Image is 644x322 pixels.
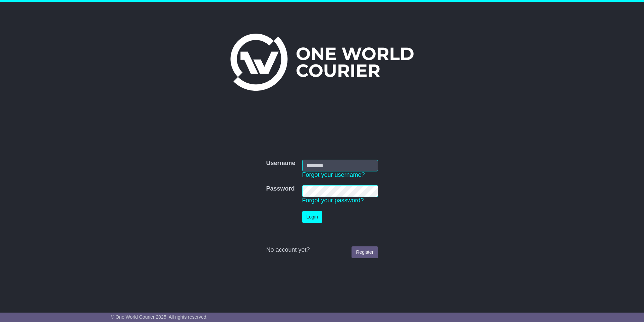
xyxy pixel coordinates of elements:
div: No account yet? [266,246,378,254]
button: Login [302,211,322,223]
a: Forgot your username? [302,171,365,178]
span: © One World Courier 2025. All rights reserved. [111,314,208,320]
a: Forgot your password? [302,197,364,204]
label: Username [266,160,295,167]
label: Password [266,185,294,193]
a: Register [352,246,378,258]
img: One World [230,34,414,91]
